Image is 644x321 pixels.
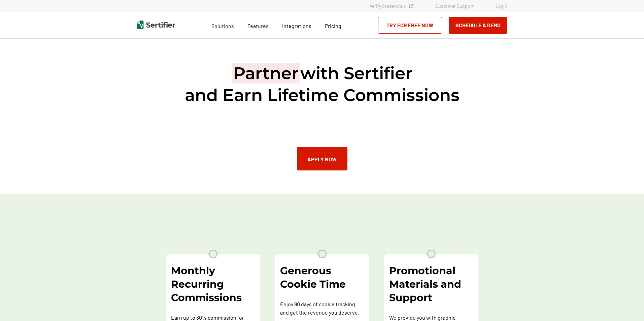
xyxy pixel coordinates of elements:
[297,147,347,170] a: Apply Now
[280,300,364,317] p: Enjoy 90 days of cookie tracking and get the revenue you deserve.
[427,250,436,258] img: List Icon
[389,264,473,304] span: Promotional Materials and Support
[247,21,269,29] span: Features
[282,23,311,29] span: Integrations
[280,264,364,291] span: Generous Cookie Time
[325,21,341,29] a: Pricing
[317,250,327,258] img: List Icon
[232,63,300,84] span: Partner
[282,21,311,29] a: Integrations
[378,17,442,34] a: Try for Free Now
[137,21,175,29] img: Sertifier | Digital Credentialing Platform
[185,62,460,106] h1: with Sertifier and Earn Lifetime Commissions
[409,4,413,8] img: Verified
[208,250,218,258] img: List Icon
[325,23,341,29] span: Pricing
[496,3,507,9] a: Login
[171,264,255,304] span: Monthly Recurring Commissions
[211,21,234,29] span: Solutions
[370,3,413,9] a: Verify Credentials
[435,3,474,9] a: Customer Support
